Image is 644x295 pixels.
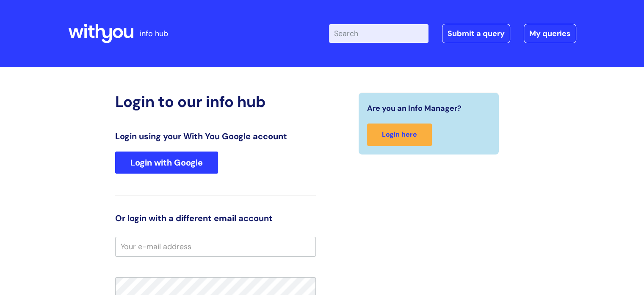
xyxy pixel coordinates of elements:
[115,93,316,111] h2: Login to our info hub
[115,131,316,141] h3: Login using your With You Google account
[367,101,462,115] span: Are you an Info Manager?
[329,24,428,43] input: Search
[367,124,432,146] a: Login here
[115,237,316,256] input: Your e-mail address
[115,152,218,174] a: Login with Google
[442,24,510,43] a: Submit a query
[140,27,168,40] p: info hub
[115,213,316,223] h3: Or login with a different email account
[524,24,576,43] a: My queries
